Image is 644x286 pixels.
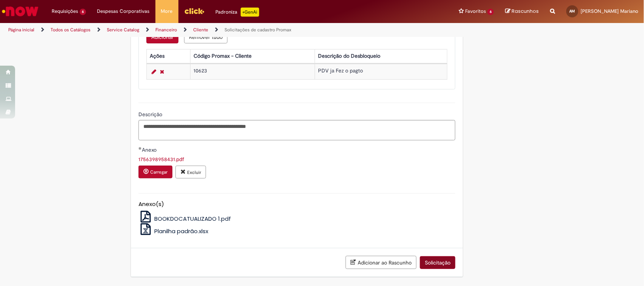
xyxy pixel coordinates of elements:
button: Add a row for Informações do desbloqueio [146,31,178,43]
ul: Trilhas de página [6,23,424,37]
span: BOOKDOCATUALIZADO 1.pdf [154,215,231,223]
td: PDV ja Fez o pagto [315,64,447,79]
a: Rascunhos [505,8,539,15]
span: Descrição [138,111,164,118]
span: 6 [487,9,494,15]
th: Código Promax - Cliente [191,49,315,63]
small: Carregar [150,169,168,175]
button: Excluir anexo 1756398958431.pdf [175,166,206,178]
button: Solicitação [420,256,455,269]
span: [PERSON_NAME] Mariano [581,8,638,14]
span: Anexo [142,146,158,153]
button: Carregar anexo de Anexo Required [138,166,172,178]
img: ServiceNow [1,4,40,19]
span: More [161,8,173,15]
span: Favoritos [465,8,486,15]
a: Solicitações de cadastro Promax [224,27,291,33]
span: AM [570,9,575,14]
h5: Anexo(s) [138,201,455,208]
a: Editar Linha 1 [150,67,158,76]
button: Adicionar ao Rascunho [346,256,417,269]
a: BOOKDOCATUALIZADO 1.pdf [138,215,231,223]
p: +GenAi [241,8,259,17]
a: Planilha padrão.xlsx [138,227,208,235]
div: Padroniza [216,8,259,17]
th: Ações [147,49,191,63]
a: Todos os Catálogos [51,27,91,33]
a: Cliente [193,27,208,33]
span: Planilha padrão.xlsx [154,227,208,235]
a: Página inicial [8,27,34,33]
td: 10623 [191,64,315,79]
textarea: Descrição [138,120,455,141]
span: Despesas Corporativas [97,8,150,15]
a: Service Catalog [107,27,139,33]
a: Download de 1756398958431.pdf [138,156,184,163]
span: Rascunhos [512,8,539,15]
a: Financeiro [155,27,177,33]
span: 6 [80,9,86,15]
small: Excluir [187,169,201,175]
img: click_logo_yellow_360x200.png [184,5,204,17]
button: Remove all rows for Informações do desbloqueio [184,31,227,43]
span: Requisições [52,8,78,15]
a: Remover linha 1 [158,67,166,76]
th: Descrição do Desbloqueio [315,49,447,63]
span: Obrigatório Preenchido [138,147,142,150]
